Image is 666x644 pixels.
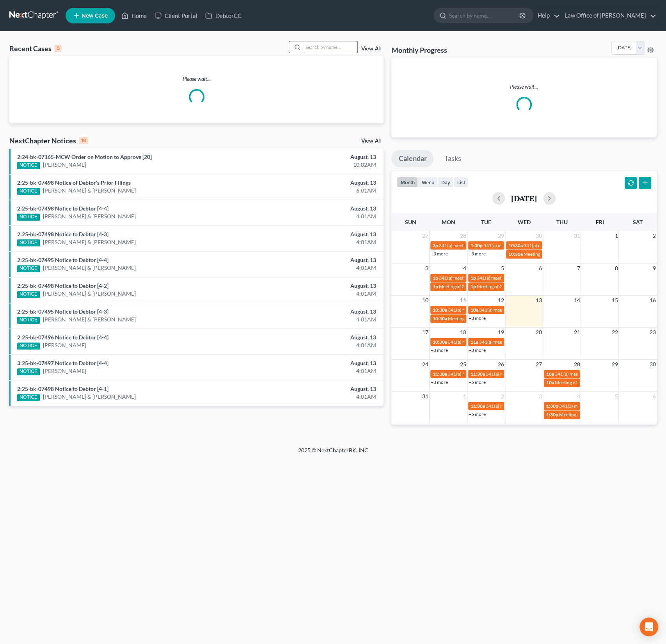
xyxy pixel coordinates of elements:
div: August, 13 [261,282,376,290]
span: Sat [633,219,643,225]
div: Recent Cases [9,44,62,53]
span: 19 [497,328,505,337]
span: 3 [424,264,429,273]
a: [PERSON_NAME] & [PERSON_NAME] [43,290,136,298]
span: 341(a) meeting for [PERSON_NAME] & [PERSON_NAME] [448,371,565,377]
span: 28 [573,360,581,369]
a: Client Portal [151,9,201,23]
button: month [397,177,418,187]
div: 10:02AM [261,161,376,169]
span: 1 [614,231,618,241]
a: Calendar [391,150,433,167]
span: 31 [573,231,581,241]
span: 11:30a [471,403,485,409]
input: Search by name... [449,8,520,23]
span: 341(a) meeting for [PERSON_NAME] [486,403,561,409]
a: View All [361,138,380,144]
span: 24 [421,360,429,369]
span: 12 [497,296,505,305]
h3: Monthly Progress [391,45,447,55]
div: 4:01AM [261,264,376,272]
span: 17 [421,328,429,337]
span: 31 [421,392,429,401]
span: 23 [649,328,657,337]
span: 341(a) meeting for [PERSON_NAME] [479,339,554,345]
span: 1:30p [471,243,483,248]
span: Meeting of Creditors for [PERSON_NAME] & [PERSON_NAME] [439,284,567,289]
a: Law Office of [PERSON_NAME] [561,9,656,23]
span: 10a [546,371,554,377]
a: +3 more [431,251,448,257]
a: 2:25-bk-07498 Notice to Debtor [4-3] [17,231,108,237]
span: 18 [459,328,467,337]
span: 1p [433,284,438,289]
span: 11:30a [471,371,485,377]
span: 11a [471,339,478,345]
a: [PERSON_NAME] [43,367,86,375]
span: 1:30p [546,403,558,409]
div: 4:01AM [261,212,376,220]
div: NOTICE [17,368,40,375]
div: August, 13 [261,308,376,316]
a: +3 more [469,347,486,353]
span: 341(a) meeting for [PERSON_NAME] [483,243,559,248]
a: [PERSON_NAME] & [PERSON_NAME] [43,212,136,220]
span: 341(a) meeting for [PERSON_NAME] [486,371,561,377]
span: 10:30a [433,307,447,313]
div: 4:01AM [261,290,376,298]
span: 5 [614,392,618,401]
span: 6 [538,264,543,273]
h2: [DATE] [511,194,537,202]
span: 1p [471,284,476,289]
div: Open Intercom Messenger [639,617,658,636]
div: 4:01AM [261,238,376,246]
span: 341(a) meeting for [PERSON_NAME] [477,275,552,281]
a: 2:25-bk-07498 Notice to Debtor [4-1] [17,385,108,392]
span: 341(a) meeting for [PERSON_NAME] [448,307,523,313]
div: August, 13 [261,179,376,187]
p: Please wait... [398,83,650,91]
div: August, 13 [261,385,376,393]
div: August, 13 [261,256,376,264]
span: 4 [462,264,467,273]
div: August, 13 [261,205,376,212]
div: August, 13 [261,230,376,238]
span: 341(a) meeting for [PERSON_NAME] [479,307,554,313]
p: Please wait... [9,75,384,83]
div: August, 13 [261,153,376,161]
span: Mon [442,219,455,225]
span: 26 [497,360,505,369]
span: 341(a) meeting for [PERSON_NAME] [439,243,514,248]
span: 30 [535,231,543,241]
span: 21 [573,328,581,337]
a: [PERSON_NAME] [43,341,86,349]
span: 1 [462,392,467,401]
a: +3 more [431,347,448,353]
span: 27 [421,231,429,241]
a: 3:25-bk-07497 Notice to Debtor [4-4] [17,360,108,366]
div: NOTICE [17,317,40,324]
span: Wed [518,219,531,225]
div: NOTICE [17,214,40,221]
span: 3p [433,243,438,248]
div: 2025 © NextChapterBK, INC [111,446,556,460]
span: 341(a) meeting for [PERSON_NAME] & [PERSON_NAME] [439,275,556,281]
a: 2:25-bk-07498 Notice to Debtor [4-2] [17,282,108,289]
span: 15 [611,296,618,305]
a: +5 more [469,379,486,385]
input: Search by name... [303,41,357,53]
span: 13 [535,296,543,305]
span: 3 [538,392,543,401]
span: 6 [652,392,657,401]
a: DebtorCC [201,9,245,23]
div: 4:01AM [261,341,376,349]
span: 10a [471,307,478,313]
a: 2:25-bk-07498 Notice of Debtor's Prior Filings [17,179,131,186]
span: 2 [652,231,657,241]
span: 27 [535,360,543,369]
span: Meeting of Creditors for [PERSON_NAME] [559,412,646,417]
a: +3 more [469,251,486,257]
span: 30 [649,360,657,369]
span: 16 [649,296,657,305]
span: 25 [459,360,467,369]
